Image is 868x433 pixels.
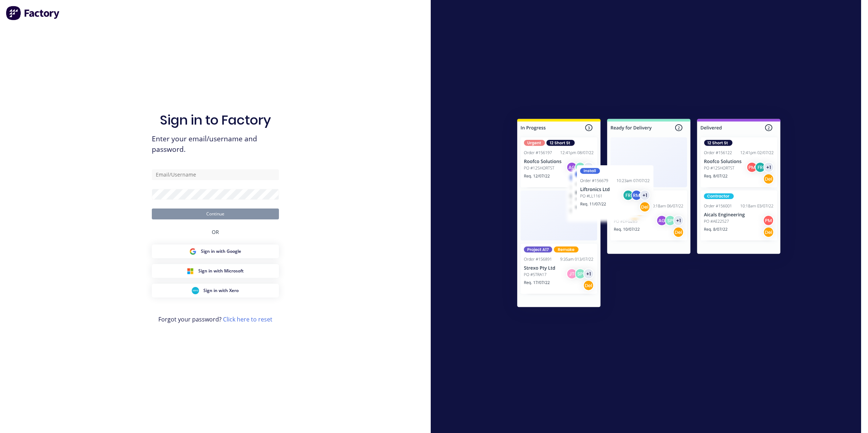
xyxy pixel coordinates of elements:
div: OR [212,219,219,244]
button: Continue [152,209,279,219]
img: Xero Sign in [192,287,199,294]
img: Factory [6,6,60,20]
button: Microsoft Sign inSign in with Microsoft [152,264,279,278]
a: Click here to reset [223,315,272,323]
button: Google Sign inSign in with Google [152,244,279,258]
h1: Sign in to Factory [160,112,271,128]
span: Sign in with Google [201,248,241,255]
span: Forgot your password? [158,315,272,324]
span: Sign in with Microsoft [198,268,244,274]
button: Xero Sign inSign in with Xero [152,284,279,298]
img: Microsoft Sign in [187,267,194,275]
span: Sign in with Xero [203,287,239,294]
img: Sign in [501,104,796,324]
span: Enter your email/username and password. [152,134,279,155]
input: Email/Username [152,169,279,180]
img: Google Sign in [189,248,196,255]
